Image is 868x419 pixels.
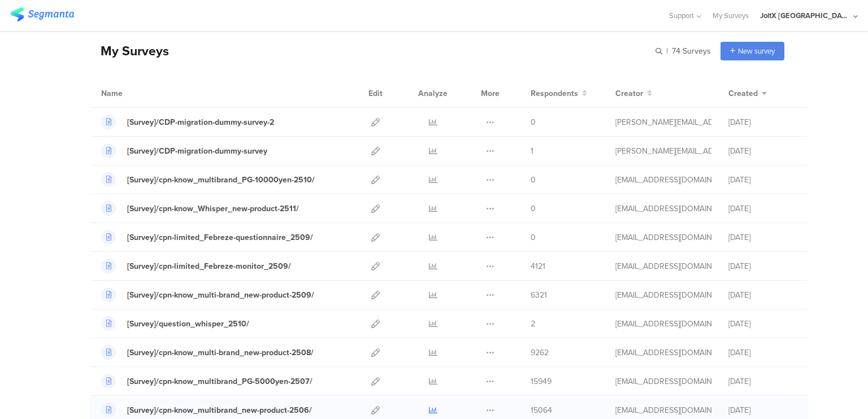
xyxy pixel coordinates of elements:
div: [DATE] [728,145,796,157]
div: kumai.ik@pg.com [615,376,711,387]
span: 0 [531,174,536,186]
div: [Survey]/cpn-limited_Febreze-questionnaire_2509/ [127,232,313,243]
div: [DATE] [728,289,796,301]
a: [Survey]/cpn-limited_Febreze-monitor_2509/ [101,259,291,273]
div: [Survey]/cpn-know_multibrand_new-product-2506/ [127,404,312,416]
a: [Survey]/CDP-migration-dummy-survey-2 [101,115,274,129]
a: [Survey]/cpn-know_multi-brand_new-product-2508/ [101,345,314,360]
div: praharaj.sp.1@pg.com [615,116,711,128]
a: [Survey]/cpn-know_Whisper_new-product-2511/ [101,201,299,216]
span: 0 [531,203,536,215]
img: segmanta logo [10,7,74,21]
span: 9262 [531,347,549,359]
div: kumai.ik@pg.com [615,318,711,330]
span: Support [669,10,694,21]
button: Creator [615,88,652,99]
div: kumai.ik@pg.com [615,260,711,272]
div: kumai.ik@pg.com [615,174,711,186]
span: 0 [531,116,536,128]
a: [Survey]/CDP-migration-dummy-survey [101,143,267,158]
div: [Survey]/cpn-know_Whisper_new-product-2511/ [127,203,299,215]
span: 0 [531,232,536,243]
div: praharaj.sp.1@pg.com [615,145,711,157]
div: [Survey]/cpn-know_multi-brand_new-product-2509/ [127,289,314,301]
button: Created [728,88,767,99]
div: kumai.ik@pg.com [615,232,711,243]
button: Respondents [531,88,587,99]
div: JoltX [GEOGRAPHIC_DATA] [760,10,850,21]
div: kumai.ik@pg.com [615,289,711,301]
div: [Survey]/cpn-limited_Febreze-monitor_2509/ [127,260,291,272]
span: 4121 [531,260,545,272]
div: [DATE] [728,116,796,128]
div: Edit [363,79,388,107]
div: My Surveys [89,41,169,60]
a: [Survey]/cpn-know_multibrand_PG-5000yen-2507/ [101,374,313,389]
div: [Survey]/cpn-know_multibrand_PG-5000yen-2507/ [127,376,313,387]
span: | [665,45,670,57]
span: 2 [531,318,535,330]
span: 15949 [531,376,552,387]
div: Name [101,88,169,99]
span: Creator [615,88,643,99]
div: Analyze [416,79,450,107]
div: [DATE] [728,404,796,416]
div: More [478,79,502,107]
div: [Survey]/cpn-know_multi-brand_new-product-2508/ [127,347,314,359]
span: 6321 [531,289,547,301]
div: kumai.ik@pg.com [615,347,711,359]
span: Respondents [531,88,578,99]
div: [Survey]/question_whisper_2510/ [127,318,249,330]
a: [Survey]/cpn-know_multi-brand_new-product-2509/ [101,287,314,302]
span: Created [728,88,758,99]
span: 1 [531,145,533,157]
span: New survey [738,46,775,56]
div: [DATE] [728,347,796,359]
div: [DATE] [728,260,796,272]
div: [DATE] [728,318,796,330]
div: kumai.ik@pg.com [615,404,711,416]
div: [Survey]/cpn-know_multibrand_PG-10000yen-2510/ [127,174,315,186]
div: kumai.ik@pg.com [615,203,711,215]
div: [DATE] [728,174,796,186]
div: [Survey]/CDP-migration-dummy-survey-2 [127,116,274,128]
span: 15064 [531,404,552,416]
div: [DATE] [728,376,796,387]
a: [Survey]/cpn-limited_Febreze-questionnaire_2509/ [101,230,313,245]
div: [DATE] [728,232,796,243]
span: 74 Surveys [672,45,711,57]
a: [Survey]/cpn-know_multibrand_new-product-2506/ [101,403,312,417]
div: [Survey]/CDP-migration-dummy-survey [127,145,267,157]
a: [Survey]/cpn-know_multibrand_PG-10000yen-2510/ [101,172,315,187]
a: [Survey]/question_whisper_2510/ [101,316,249,331]
div: [DATE] [728,203,796,215]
